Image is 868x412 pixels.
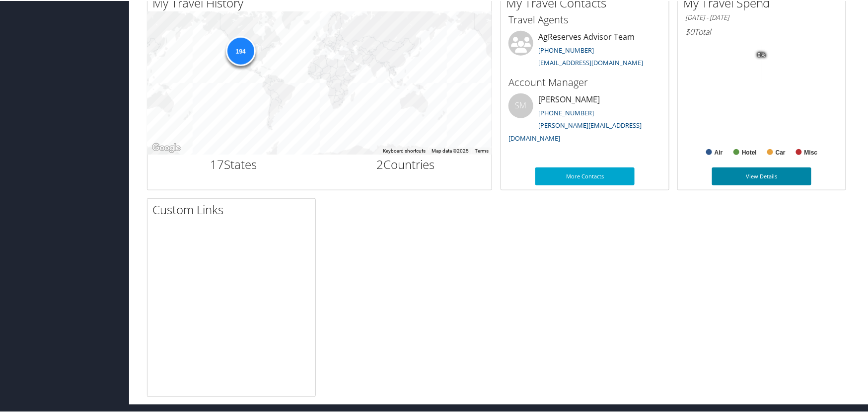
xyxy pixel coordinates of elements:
[150,141,183,154] a: Open this area in Google Maps (opens a new window)
[535,166,635,184] a: More Contacts
[685,25,838,36] h6: Total
[742,148,757,155] text: Hotel
[538,57,643,66] a: [EMAIL_ADDRESS][DOMAIN_NAME]
[152,200,315,217] h2: Custom Links
[508,92,533,117] div: SM
[508,75,661,88] h3: Account Manager
[327,155,485,172] h2: Countries
[383,147,426,154] button: Keyboard shortcuts
[155,155,312,172] h2: States
[685,25,694,36] span: $0
[376,155,383,171] span: 2
[712,166,811,184] a: View Details
[475,147,489,153] a: Terms (opens in new tab)
[776,148,786,155] text: Car
[504,92,666,146] li: [PERSON_NAME]
[538,107,594,116] a: [PHONE_NUMBER]
[804,148,818,155] text: Misc
[150,141,183,154] img: Google
[432,147,469,153] span: Map data ©2025
[508,120,642,142] a: [PERSON_NAME][EMAIL_ADDRESS][DOMAIN_NAME]
[715,148,723,155] text: Air
[225,35,255,65] div: 194
[685,12,838,21] h6: [DATE] - [DATE]
[508,12,661,26] h3: Travel Agents
[758,51,766,57] tspan: 0%
[504,30,666,71] li: AgReserves Advisor Team
[538,45,594,54] a: [PHONE_NUMBER]
[210,155,224,171] span: 17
